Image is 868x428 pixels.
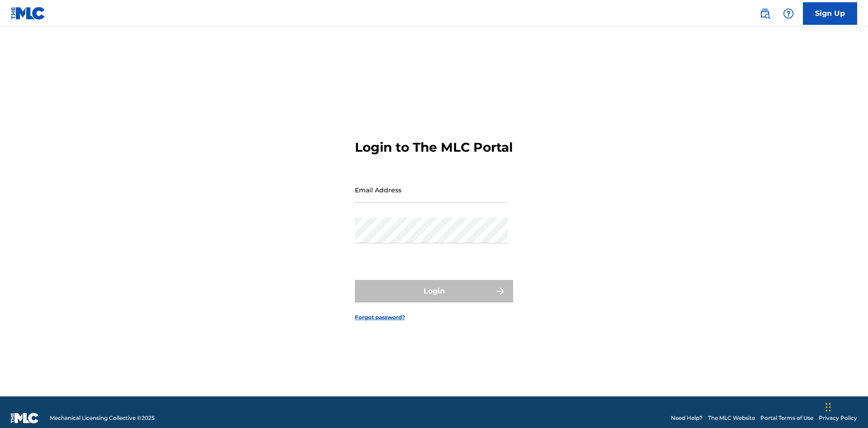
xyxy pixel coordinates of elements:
img: help [783,8,794,19]
span: Mechanical Licensing Collective © 2025 [50,414,155,422]
div: Drag [826,394,831,421]
a: The MLC Website [708,414,755,422]
a: Forgot password? [355,313,405,321]
img: search [759,8,770,19]
div: Help [779,5,797,23]
h3: Login to The MLC Portal [355,140,513,155]
a: Need Help? [671,414,703,422]
a: Sign Up [803,2,857,25]
img: logo [11,413,39,423]
img: MLC Logo [11,7,46,20]
a: Privacy Policy [819,414,857,422]
iframe: Chat Widget [823,385,868,428]
a: Portal Terms of Use [760,414,813,422]
a: Public Search [756,5,774,23]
